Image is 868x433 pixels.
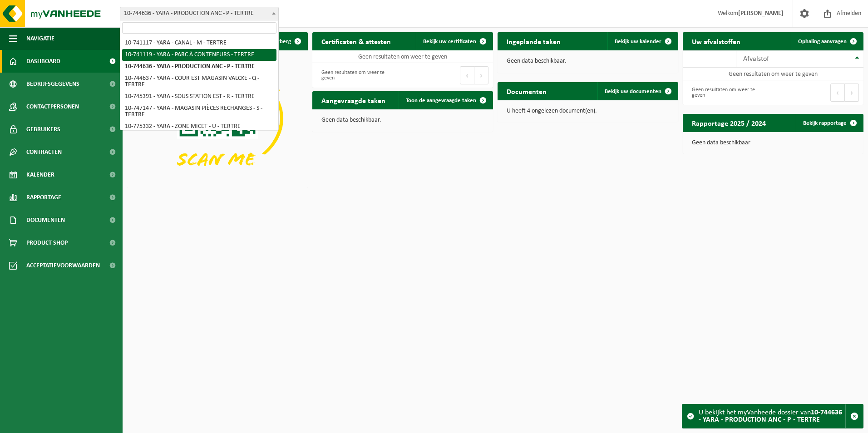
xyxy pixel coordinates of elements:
[683,114,775,132] h2: Rapportage 2025 / 2024
[507,58,669,64] p: Geen data beschikbaar.
[26,118,60,141] span: Gebruikers
[26,209,65,231] span: Documenten
[423,39,476,44] span: Bekijk uw certificaten
[122,103,276,121] li: 10-747147 - YARA - MAGASIN PIÈCES RECHANGES - S - TERTRE
[406,98,476,103] span: Toon de aangevraagde taken
[312,91,395,109] h2: Aangevraagde taken
[607,32,677,50] a: Bekijk uw kalender
[122,49,276,61] li: 10-741119 - YARA - PARC À CONTENEURS - TERTRE
[26,27,54,50] span: Navigatie
[597,82,677,100] a: Bekijk uw documenten
[791,32,863,50] a: Ophaling aanvragen
[699,409,842,423] strong: 10-744636 - YARA - PRODUCTION ANC - P - TERTRE
[683,32,750,50] h2: Uw afvalstoffen
[321,117,484,123] p: Geen data beschikbaar.
[312,50,493,63] td: Geen resultaten om weer te geven
[122,73,276,91] li: 10-744637 - YARA - COUR EST MAGASIN VALCKE - Q - TERTRE
[122,61,276,73] li: 10-744636 - YARA - PRODUCTION ANC - P - TERTRE
[26,163,54,186] span: Kalender
[498,32,570,50] h2: Ingeplande taken
[743,55,769,63] span: Afvalstof
[615,39,661,44] span: Bekijk uw kalender
[26,73,79,95] span: Bedrijfsgegevens
[26,141,62,163] span: Contracten
[264,32,307,50] button: Verberg
[738,10,784,17] strong: [PERSON_NAME]
[312,32,400,50] h2: Certificaten & attesten
[460,66,474,84] button: Previous
[317,65,398,85] div: Geen resultaten om weer te geven
[120,7,279,20] span: 10-744636 - YARA - PRODUCTION ANC - P - TERTRE
[699,404,845,428] div: U bekijkt het myVanheede dossier van
[122,37,276,49] li: 10-741117 - YARA - CANAL - M - TERTRE
[26,186,61,209] span: Rapportage
[692,140,854,146] p: Geen data beschikbaar
[605,89,661,94] span: Bekijk uw documenten
[26,254,100,277] span: Acceptatievoorwaarden
[399,91,492,109] a: Toon de aangevraagde taken
[26,231,68,254] span: Product Shop
[683,68,863,80] td: Geen resultaten om weer te geven
[845,84,859,102] button: Next
[122,91,276,103] li: 10-745391 - YARA - SOUS STATION EST - R - TERTRE
[796,114,863,132] a: Bekijk rapportage
[830,84,845,102] button: Previous
[507,108,669,114] p: U heeft 4 ongelezen document(en).
[798,39,847,44] span: Ophaling aanvragen
[271,39,291,44] span: Verberg
[474,66,488,84] button: Next
[26,50,60,73] span: Dashboard
[416,32,492,50] a: Bekijk uw certificaten
[26,95,79,118] span: Contactpersonen
[122,121,276,133] li: 10-775332 - YARA - ZONE MICET - U - TERTRE
[120,7,278,20] span: 10-744636 - YARA - PRODUCTION ANC - P - TERTRE
[498,82,556,100] h2: Documenten
[687,83,769,103] div: Geen resultaten om weer te geven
